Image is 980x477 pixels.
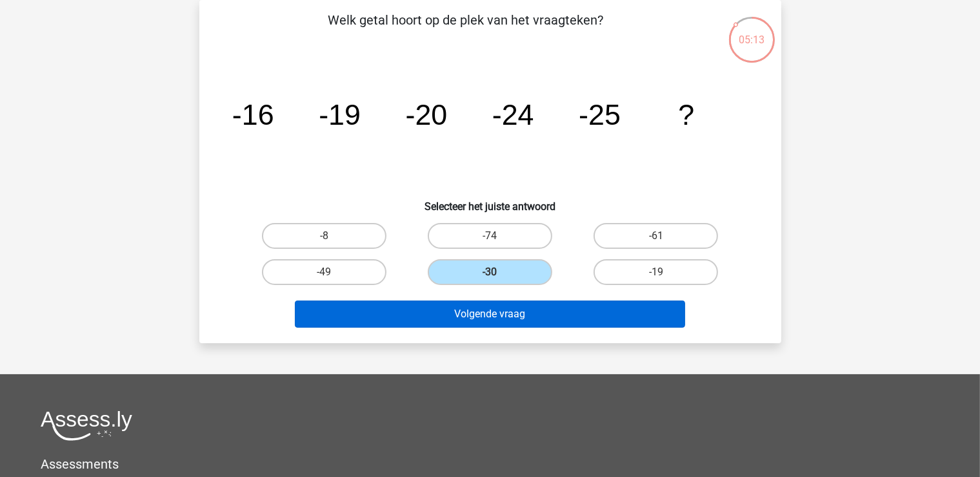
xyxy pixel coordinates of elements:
[594,259,718,285] label: -19
[728,16,776,48] div: 05:13
[428,259,552,285] label: -30
[405,98,447,131] tspan: -20
[492,98,534,131] tspan: -24
[41,410,132,441] img: Assessly logo
[262,223,386,249] label: -8
[428,223,552,249] label: -74
[220,190,761,213] h6: Selecteer het juiste antwoord
[262,259,386,285] label: -49
[319,98,361,131] tspan: -19
[232,98,274,131] tspan: -16
[295,301,685,328] button: Volgende vraag
[41,456,939,472] h5: Assessments
[579,98,621,131] tspan: -25
[594,223,718,249] label: -61
[678,98,694,131] tspan: ?
[220,10,712,49] p: Welk getal hoort op de plek van het vraagteken?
